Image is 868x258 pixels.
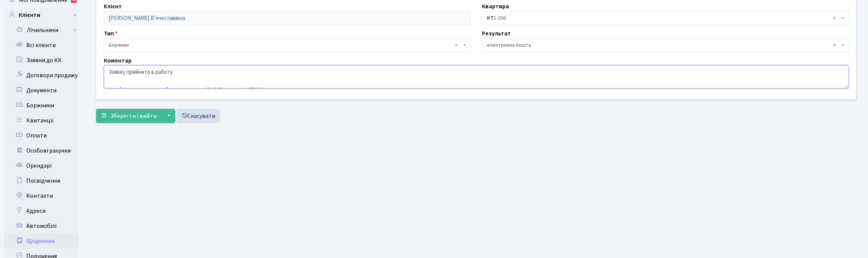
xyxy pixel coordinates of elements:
a: Договори продажу [4,68,79,83]
span: Видалити всі елементи [833,41,836,49]
a: Квитанції [4,113,79,128]
a: Посвідчення [4,173,79,188]
a: Щоденник [4,234,79,249]
button: Зберегти і вийти [96,109,161,123]
a: Лічильники [9,23,79,38]
a: Адреси [4,203,79,218]
span: <b>КТ</b>&nbsp;&nbsp;&nbsp;&nbsp;1-256 [487,14,839,22]
label: Тип [104,29,118,38]
span: Видалити всі елементи [833,14,836,22]
span: Боржник [109,41,461,49]
a: Особові рахунки [4,143,79,158]
a: Автомобілі [4,218,79,234]
a: Контакти [4,188,79,203]
label: Клієнт [104,2,122,11]
a: Скасувати [176,109,220,123]
span: Боржник [104,38,471,52]
span: Зберегти і вийти [110,112,157,120]
a: Всі клієнти [4,38,79,53]
label: Результат [482,29,511,38]
a: Оплати [4,128,79,143]
a: Клієнти [4,8,79,23]
a: Боржники [4,98,79,113]
a: Документи [4,83,79,98]
a: Заявки до КК [4,53,79,68]
label: Коментар [104,56,132,65]
span: електронна пошта [482,38,849,52]
span: Видалити всі елементи [455,41,458,49]
b: КТ [487,14,494,22]
a: Орендарі [4,158,79,173]
label: Квартира [482,2,509,11]
span: електронна пошта [487,41,839,49]
span: <b>КТ</b>&nbsp;&nbsp;&nbsp;&nbsp;1-256 [482,11,849,25]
